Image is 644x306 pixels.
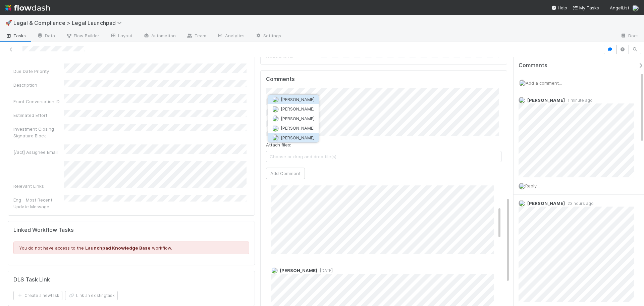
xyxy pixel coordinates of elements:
span: 23 hours ago [565,201,594,206]
img: avatar_ba76ddef-3fd0-4be4-9bc3-126ad567fcd5.png [519,200,525,207]
span: [PERSON_NAME] [281,135,315,140]
span: [PERSON_NAME] [281,116,315,121]
button: [PERSON_NAME] [268,95,319,104]
span: Add a comment... [526,80,562,86]
span: [PERSON_NAME] [527,201,565,206]
a: Layout [105,31,138,42]
span: Choose or drag and drop file(s) [266,151,501,162]
button: [PERSON_NAME] [268,133,319,142]
a: Docs [615,31,644,42]
div: Help [551,4,567,11]
div: Eng - Most Recent Update Message [13,196,64,210]
h5: DLS Task Link [13,276,50,283]
a: Launchpad Knowledge Base [85,245,151,251]
span: [DATE] [317,268,333,273]
h5: Linked Workflow Tasks [13,227,249,233]
a: Team [181,31,212,42]
button: [PERSON_NAME] [268,104,319,114]
img: avatar_ba76ddef-3fd0-4be4-9bc3-126ad567fcd5.png [519,80,526,86]
button: Link an existingtask [65,291,118,300]
span: My Tasks [573,5,599,10]
img: avatar_7ba8ec58-bd0f-432b-b5d2-ae377bfaef52.png [271,267,278,274]
button: Add Comment [266,168,305,179]
div: Relevant Links [13,183,64,189]
a: Flow Builder [60,31,105,42]
img: avatar_9bf5d80c-4205-46c9-bf6e-5147b3b3a927.png [272,125,279,132]
span: [PERSON_NAME] [527,97,565,103]
button: [PERSON_NAME] [268,114,319,123]
span: [PERSON_NAME] [281,97,315,102]
div: Front Conversation ID [13,98,64,105]
span: [PERSON_NAME] [281,125,315,131]
span: Tasks [5,32,26,39]
div: You do not have access to the workflow. [13,242,249,254]
a: My Tasks [573,4,599,11]
button: Create a newtask [13,291,62,300]
div: Estimated Effort [13,112,64,119]
div: Due Date Priority [13,68,64,75]
h5: Comments [266,76,502,83]
button: [PERSON_NAME] [268,123,319,133]
span: [PERSON_NAME] [281,106,315,112]
span: Legal & Compliance > Legal Launchpad [13,19,125,26]
a: Automation [138,31,181,42]
img: avatar_7ba8ec58-bd0f-432b-b5d2-ae377bfaef52.png [272,134,279,141]
label: Attach files: [266,141,291,148]
span: Comments [519,62,547,69]
span: 🚀 [5,20,12,26]
img: avatar_7ba8ec58-bd0f-432b-b5d2-ae377bfaef52.png [519,97,525,103]
a: Analytics [212,31,250,42]
a: Data [32,31,60,42]
div: [/act] Assignee Email [13,149,64,156]
img: avatar_ba76ddef-3fd0-4be4-9bc3-126ad567fcd5.png [519,183,525,189]
div: Investment Closing - Signature Block [13,126,64,139]
div: Description [13,82,64,88]
a: Settings [250,31,286,42]
span: Reply... [525,183,540,188]
img: logo-inverted-e16ddd16eac7371096b0.svg [5,2,50,13]
span: Flow Builder [66,32,99,39]
span: AngelList [610,5,629,10]
img: avatar_ba0ef937-97b0-4cb1-a734-c46f876909ef.png [272,115,279,122]
span: [PERSON_NAME] [280,268,317,273]
img: avatar_ad9da010-433a-4b4a-a484-836c288de5e1.png [272,106,279,113]
img: avatar_ba76ddef-3fd0-4be4-9bc3-126ad567fcd5.png [632,5,639,11]
img: avatar_70eb89fd-53e7-4719-8353-99a31b391b8c.png [272,96,279,103]
span: 1 minute ago [565,98,593,103]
